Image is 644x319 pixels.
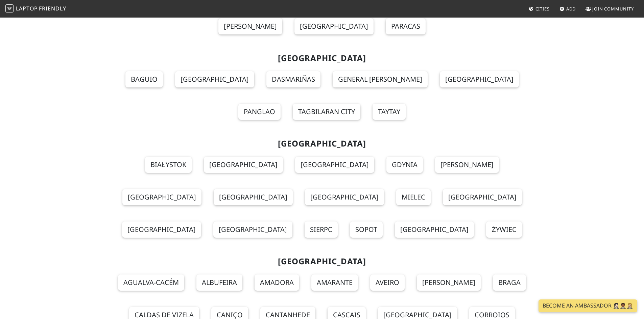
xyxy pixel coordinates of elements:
[396,189,431,205] a: Mielec
[238,104,281,120] a: Panglao
[5,3,66,15] a: LaptopFriendly LaptopFriendly
[294,18,374,34] a: [GEOGRAPHIC_DATA]
[214,189,293,205] a: [GEOGRAPHIC_DATA]
[535,6,550,12] span: Cities
[266,71,320,87] a: Dasmariñas
[435,157,499,173] a: [PERSON_NAME]
[175,71,254,87] a: [GEOGRAPHIC_DATA]
[566,6,576,12] span: Add
[333,71,428,87] a: General [PERSON_NAME]
[122,221,201,238] a: [GEOGRAPHIC_DATA]
[39,5,66,12] span: Friendly
[386,157,423,173] a: Gdynia
[122,189,201,205] a: [GEOGRAPHIC_DATA]
[311,274,358,291] a: Amarante
[373,104,406,120] a: Taytay
[493,274,526,291] a: Braga
[295,157,374,173] a: [GEOGRAPHIC_DATA]
[255,274,299,291] a: Amadora
[145,157,191,173] a: Białystok
[204,157,283,173] a: [GEOGRAPHIC_DATA]
[486,221,522,238] a: Żywiec
[118,274,184,291] a: Agualva-Cacém
[213,221,292,238] a: [GEOGRAPHIC_DATA]
[103,53,541,63] h2: [GEOGRAPHIC_DATA]
[526,3,552,15] a: Cities
[196,274,242,291] a: Albufeira
[386,18,426,34] a: Paracas
[125,71,163,87] a: Baguio
[305,221,338,238] a: Sierpc
[395,221,474,238] a: [GEOGRAPHIC_DATA]
[305,189,384,205] a: [GEOGRAPHIC_DATA]
[5,4,14,12] img: LaptopFriendly
[417,274,481,291] a: [PERSON_NAME]
[440,71,519,87] a: [GEOGRAPHIC_DATA]
[592,6,634,12] span: Join Community
[583,3,637,15] a: Join Community
[103,257,541,266] h2: [GEOGRAPHIC_DATA]
[218,18,282,34] a: [PERSON_NAME]
[16,5,38,12] span: Laptop
[370,274,405,291] a: Aveiro
[557,3,579,15] a: Add
[443,189,522,205] a: [GEOGRAPHIC_DATA]
[293,104,360,120] a: Tagbilaran City
[103,139,541,149] h2: [GEOGRAPHIC_DATA]
[350,221,383,238] a: Sopot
